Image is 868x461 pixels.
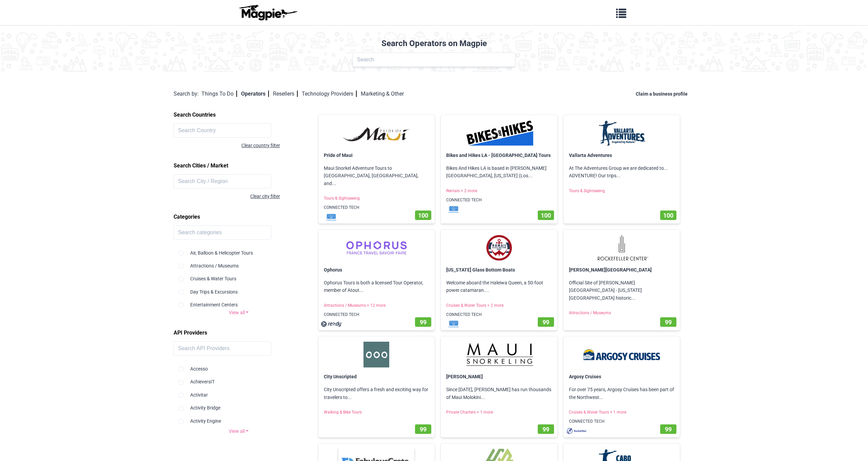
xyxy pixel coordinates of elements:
h2: Search Cities / Market [174,160,304,172]
span: 100 [418,212,428,219]
a: Technology Providers [302,91,357,97]
img: mf1jrhtrrkrdcsvakxwt.svg [443,321,464,327]
div: Cruises & Water Tours [179,269,299,282]
p: CONNECTED TECH [318,202,435,214]
p: Rentals + 2 more [441,185,557,197]
a: [PERSON_NAME][GEOGRAPHIC_DATA] [569,267,652,273]
img: ojdmjukt8wjdmnf2pg5w.svg [566,428,587,435]
div: Clear country filter [174,142,280,149]
img: nqlimdq2sxj4qjvnmsjn.svg [321,321,341,327]
h2: Categories [174,211,304,223]
h2: Search Countries [174,109,304,121]
span: 99 [420,426,427,433]
p: Walking & Bike Tours [318,406,435,418]
a: Bikes and Hikes LA - [GEOGRAPHIC_DATA] Tours [446,153,551,158]
div: Accesso [179,360,299,373]
div: Search by: [174,89,199,98]
span: 99 [665,319,672,326]
span: 100 [541,212,551,219]
p: CONNECTED TECH [318,309,435,321]
p: City Unscripted offers a fresh and exciting way for travelers to... [318,380,435,406]
p: Attractions / Museums [564,307,680,319]
a: View all [174,427,304,435]
input: Search [353,53,515,67]
span: 99 [665,426,672,433]
input: Search categories [174,225,271,240]
p: For over 75 years, Argosy Cruises has been part of the Northwest... [564,380,680,406]
div: Clear city filter [174,193,280,200]
input: Search City / Region [174,174,271,188]
p: Bikes And Hikes LA is based in [PERSON_NAME][GEOGRAPHIC_DATA], [US_STATE] (Los... [441,159,557,185]
div: Activitar [179,386,299,399]
div: AchieversIT [179,373,299,385]
p: At The Adventures Group we are dedicated to... ADVENTURE! Our trips... [564,159,680,185]
h2: API Providers [174,327,304,339]
input: Search Country [174,123,271,138]
span: 99 [420,319,427,326]
a: Claim a business profile [636,91,690,97]
h2: Search Operators on Magpie [4,39,864,48]
a: [PERSON_NAME] [446,374,483,379]
p: Cruises & Water Tours + 2 more [441,300,557,312]
p: Ophorus Tours is both a licensed Tour Operator, member of Atout... [318,274,435,300]
a: Ophorus [324,267,342,273]
p: Official Site of [PERSON_NAME][GEOGRAPHIC_DATA] - [US_STATE][GEOGRAPHIC_DATA] historic... [564,274,680,307]
p: Attractions / Museums + 12 more [318,300,435,312]
a: Resellers [273,91,298,97]
span: 99 [542,319,549,326]
img: Bikes and Hikes LA - Los Angeles Tours logo [446,120,552,146]
div: Attractions / Museums [179,257,299,269]
a: City Unscripted [324,374,357,379]
img: Vallarta Adventures logo [569,120,675,146]
p: Private Charters + 1 more [441,406,557,418]
a: Vallarta Adventures [569,153,612,158]
a: Pride of Maui [324,153,353,158]
a: View all [174,309,304,316]
img: Ophorus logo [324,235,430,261]
img: Rockefeller Center logo [569,235,675,261]
span: 100 [663,212,673,219]
a: Marketing & Other [361,91,404,97]
div: Entertainment Centers [179,296,299,308]
p: Tours & Sightseeing [318,193,435,204]
p: Cruises & Water Tours + 1 more [564,406,680,418]
a: Operators [241,91,269,97]
div: Activity Engine [179,412,299,425]
a: Things To Do [201,91,237,97]
p: Since [DATE], [PERSON_NAME] has run thousands of Maui Molokini... [441,380,557,406]
div: Air, Balloon & Helicopter Tours [179,244,299,257]
p: Welcome aboard the Haleiwa Queen, a 50-foot power catamaran.... [441,274,557,300]
img: Hawaii Glass Bottom Boats logo [446,235,552,261]
p: Maui Snorkel Adventure Tours to [GEOGRAPHIC_DATA], [GEOGRAPHIC_DATA], and... [318,159,435,193]
img: logo-ab69f6fb50320c5b225c76a69d11143b.png [237,4,298,21]
img: Maui Snorkeling logo [446,342,552,367]
img: Argosy Cruises logo [569,342,675,367]
p: CONNECTED TECH [441,194,557,206]
img: City Unscripted logo [324,342,430,367]
p: Tours & Sightseeing [564,185,680,197]
div: Activity Bridge [179,399,299,412]
span: 99 [542,426,549,433]
img: mf1jrhtrrkrdcsvakxwt.svg [321,214,341,221]
a: [US_STATE] Glass Bottom Boats [446,267,515,273]
p: CONNECTED TECH [564,416,680,427]
div: Day Trips & Excursions [179,283,299,296]
img: Pride of Maui logo [324,120,430,146]
input: Search API Providers [174,341,271,356]
p: CONNECTED TECH [441,309,557,321]
a: Argosy Cruises [569,374,601,379]
img: mf1jrhtrrkrdcsvakxwt.svg [443,206,464,213]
